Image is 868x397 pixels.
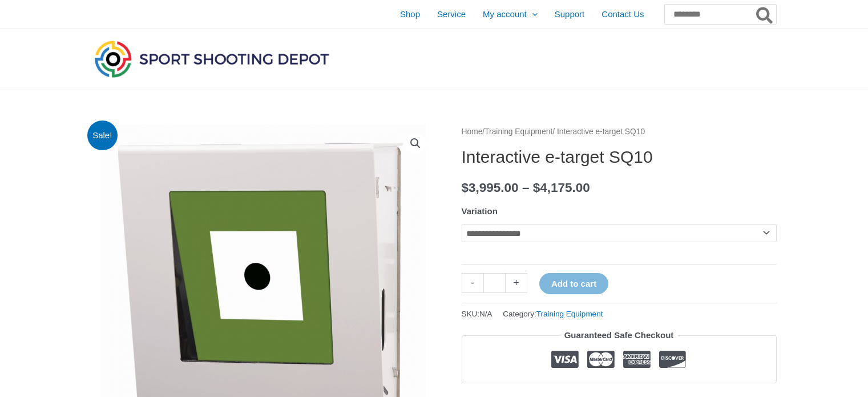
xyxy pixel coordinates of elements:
a: - [462,273,483,293]
a: View full-screen image gallery [405,133,426,154]
img: Sport Shooting Depot [92,38,332,80]
legend: Guaranteed Safe Checkout [560,327,679,343]
span: N/A [479,310,492,318]
bdi: 3,995.00 [462,181,519,195]
a: + [506,273,527,293]
label: Variation [462,206,498,216]
span: – [522,181,530,195]
nav: Breadcrumb [462,125,777,139]
a: Training Equipment [485,127,552,136]
span: SKU: [462,307,492,321]
span: Sale! [87,121,118,151]
a: Home [462,127,483,136]
bdi: 4,175.00 [533,181,590,195]
input: Product quantity [483,273,506,293]
button: Add to cart [539,273,608,294]
span: Category: [503,307,603,321]
span: $ [462,181,469,195]
a: Training Equipment [536,310,603,318]
span: $ [533,181,540,195]
h1: Interactive e-target SQ10 [462,147,777,167]
button: Search [754,5,776,24]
